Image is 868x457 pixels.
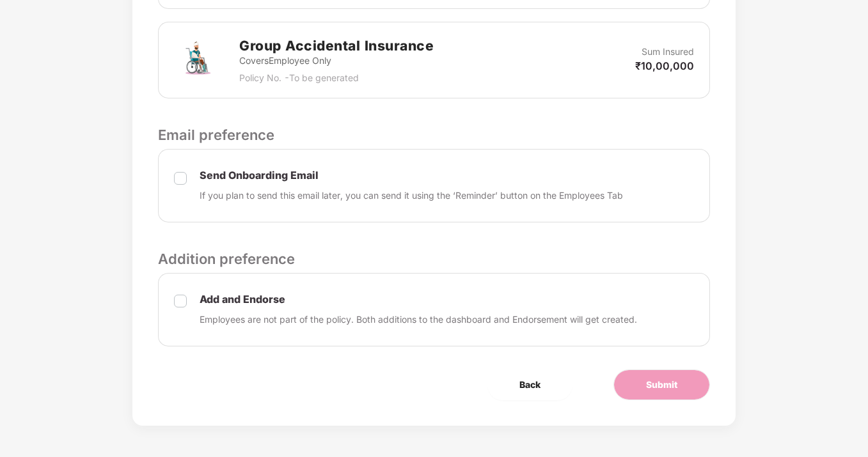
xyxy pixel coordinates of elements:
p: Sum Insured [642,45,694,59]
p: Email preference [158,124,709,146]
p: Addition preference [158,248,709,270]
p: Policy No. - To be generated [239,71,434,85]
button: Back [487,369,572,400]
button: Submit [613,369,710,400]
p: Covers Employee Only [239,54,434,68]
p: Send Onboarding Email [200,169,623,182]
span: Back [519,378,541,392]
p: Employees are not part of the policy. Both additions to the dashboard and Endorsement will get cr... [200,313,637,327]
p: ₹10,00,000 [635,59,694,73]
p: Add and Endorse [200,293,637,306]
img: svg+xml;base64,PHN2ZyB4bWxucz0iaHR0cDovL3d3dy53My5vcmcvMjAwMC9zdmciIHdpZHRoPSI3MiIgaGVpZ2h0PSI3Mi... [174,37,220,83]
p: If you plan to send this email later, you can send it using the ‘Reminder’ button on the Employee... [200,189,623,203]
h2: Group Accidental Insurance [239,35,434,56]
